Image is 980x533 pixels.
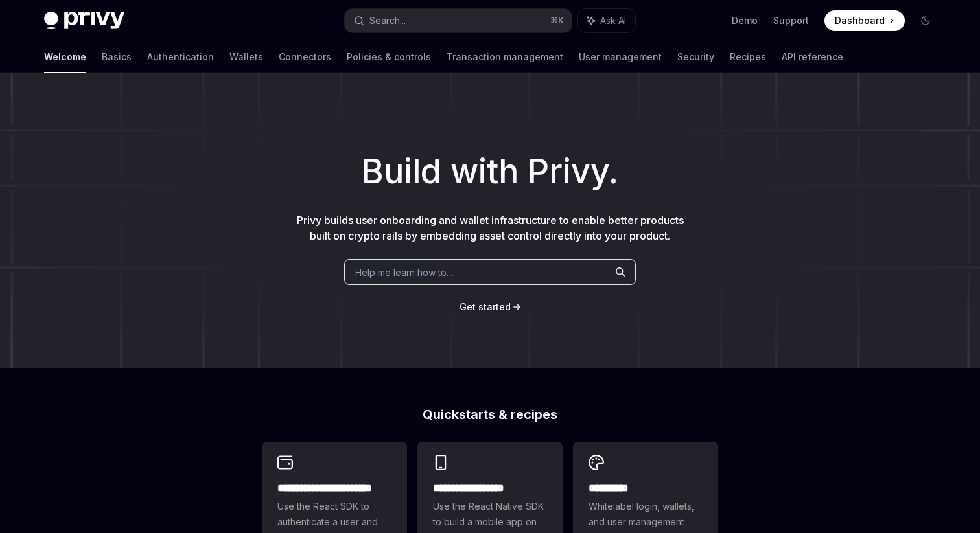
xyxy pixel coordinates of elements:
span: Ask AI [600,14,626,27]
span: ⌘ K [550,16,564,26]
h1: Build with Privy. [21,146,959,197]
span: Privy builds user onboarding and wallet infrastructure to enable better products built on crypto ... [297,214,684,242]
a: Connectors [279,41,331,73]
span: Dashboard [835,14,885,27]
a: Authentication [147,41,214,73]
button: Ask AI [578,9,635,32]
a: Support [773,14,809,27]
div: Search... [369,13,406,28]
img: dark logo [44,12,124,30]
a: Dashboard [824,10,905,31]
a: Wallets [229,41,263,73]
a: API reference [782,41,843,73]
a: Demo [732,14,758,27]
a: Basics [102,41,132,73]
a: User management [579,41,662,73]
a: Policies & controls [347,41,431,73]
a: Security [677,41,714,73]
a: Recipes [730,41,766,73]
span: Get started [460,301,511,312]
button: Search...⌘K [345,9,572,32]
button: Toggle dark mode [915,10,936,31]
a: Get started [460,301,511,313]
a: Welcome [44,41,86,73]
h2: Quickstarts & recipes [262,408,718,421]
a: Transaction management [447,41,563,73]
span: Help me learn how to… [355,266,454,279]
